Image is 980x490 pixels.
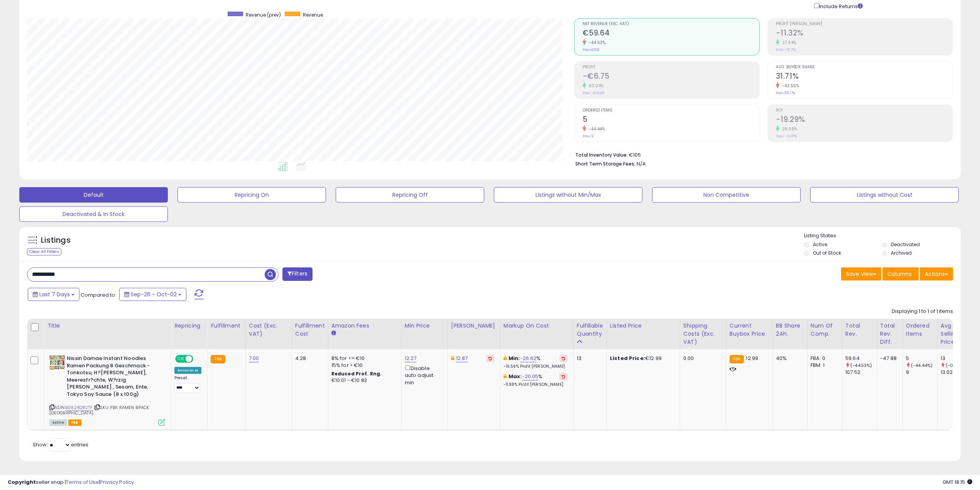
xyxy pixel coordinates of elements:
[813,241,827,248] label: Active
[562,357,565,360] i: Revert to store-level Min Markup
[943,478,972,486] span: 2025-10-10 18:15 GMT
[946,362,964,368] small: (-0.15%)
[583,108,759,113] span: Ordered Items
[504,374,507,379] i: This overrides the store level max markup for this listing
[730,355,744,363] small: FBA
[176,356,186,362] span: ON
[637,160,646,167] span: N/A
[295,355,322,362] div: 4.28
[500,319,573,349] th: The percentage added to the cost of goods (COGS) that forms the calculator for Min & Max prices.
[49,355,165,425] div: ASIN:
[192,356,204,362] span: OFF
[488,357,492,360] i: Revert to store-level Dynamic Max Price
[249,322,289,338] div: Cost (Exc. VAT)
[331,370,382,377] b: Reduced Prof. Rng.
[610,355,674,362] div: €12.99
[730,322,769,338] div: Current Buybox Price
[776,91,795,95] small: Prev: 56.17%
[575,152,628,158] b: Total Inventory Value:
[776,65,953,69] span: Avg. Buybox Share
[776,355,801,362] div: 40%
[845,355,877,362] div: 59.64
[575,150,948,159] li: €105
[27,248,61,255] div: Clear All Filters
[583,29,759,39] h2: €59.64
[577,355,601,362] div: 13
[845,369,877,376] div: 107.52
[504,364,568,369] p: -16.56% Profit [PERSON_NAME]
[49,404,149,416] span: | SKU: FBA RAMEN 8PACK [GEOGRAPHIC_DATA]
[906,369,937,376] div: 9
[810,187,959,203] button: Listings without Cost
[131,291,177,298] span: Sep-26 - Oct-02
[652,187,801,203] button: Non Competitive
[811,355,836,362] div: FBA: 0
[504,356,507,361] i: This overrides the store level min markup for this listing
[577,322,603,338] div: Fulfillable Quantity
[303,12,323,18] span: Revenue
[776,115,953,125] h2: -19.29%
[906,355,937,362] div: 5
[776,134,797,139] small: Prev: -26.81%
[779,83,799,89] small: -43.55%
[504,373,568,387] div: %
[504,382,568,387] p: -11.88% Profit [PERSON_NAME]
[520,355,537,362] a: -26.62
[66,478,99,486] a: Terms of Use
[19,187,168,203] button: Default
[249,355,259,362] a: 7.00
[282,267,313,281] button: Filters
[509,355,520,362] b: Min:
[504,322,570,330] div: Markup on Cost
[610,355,645,362] b: Listed Price:
[583,22,759,26] span: Net Revenue (Exc. VAT)
[295,322,325,338] div: Fulfillment Cost
[610,322,677,330] div: Listed Price
[331,330,336,337] small: Amazon Fees.
[683,322,723,346] div: Shipping Costs (Exc. VAT)
[583,65,759,69] span: Profit
[583,134,594,139] small: Prev: 9
[174,375,201,393] div: Preset:
[779,126,798,132] small: 28.05%
[891,241,920,248] label: Deactivated
[211,322,242,330] div: Fulfillment
[494,187,642,203] button: Listings without Min/Max
[331,322,398,330] div: Amazon Fees
[887,270,912,278] span: Columns
[941,322,969,346] div: Avg Selling Price
[586,83,604,89] small: 60.04%
[100,478,134,486] a: Privacy Policy
[451,322,497,330] div: [PERSON_NAME]
[331,377,395,384] div: €10.01 - €10.83
[779,40,796,46] small: 27.94%
[119,288,186,301] button: Sep-26 - Oct-02
[891,250,912,256] label: Archived
[177,187,326,203] button: Repricing On
[880,355,897,362] div: -47.88
[941,369,972,376] div: 13.02
[405,322,444,330] div: Min Price
[19,206,168,222] button: Deactivated & In Stock
[562,375,565,378] i: Revert to store-level Max Markup
[8,478,36,486] strong: Copyright
[8,479,134,486] div: seller snap | |
[211,355,225,363] small: FBA
[906,322,934,338] div: Ordered Items
[941,355,972,362] div: 13
[509,373,522,380] b: Max:
[811,362,836,369] div: FBM: 1
[174,322,204,330] div: Repricing
[586,40,606,46] small: -44.53%
[174,367,201,374] div: Amazon AI
[808,2,872,10] div: Include Returns
[920,267,953,280] button: Actions
[68,419,81,426] span: FBA
[331,362,395,369] div: 15% for > €10
[776,108,953,113] span: ROI
[67,355,161,400] b: Nissin Damae Instant Noodles Ramen Packung 8 Geschmack - Tonkotsu, H?[PERSON_NAME], Meeresfr?chte...
[880,322,899,346] div: Total Rev. Diff.
[841,267,881,280] button: Save View
[583,91,605,95] small: Prev: -€16.89
[575,161,635,167] b: Short Term Storage Fees:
